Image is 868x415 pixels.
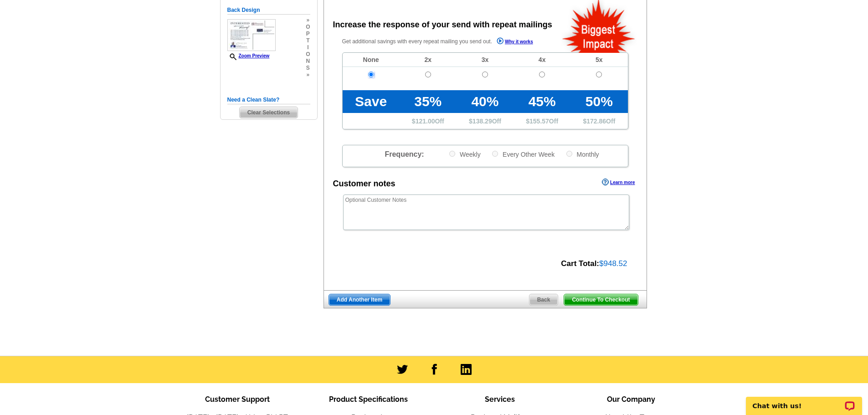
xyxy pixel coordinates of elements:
td: 2x [400,53,457,67]
td: None [343,53,400,67]
a: Add Another Item [329,294,390,306]
td: 5x [570,53,627,67]
td: 3x [457,53,514,67]
label: Every Other Week [491,150,555,159]
input: Monthly [566,151,572,157]
label: Weekly [448,150,481,159]
input: Weekly [449,151,455,157]
td: Save [343,90,400,113]
td: $ Off [570,113,627,129]
a: Why it works [497,37,533,47]
span: $948.52 [599,259,627,268]
span: 155.57 [529,118,549,125]
span: i [306,44,310,51]
span: Clear Selections [240,107,298,118]
td: 50% [570,90,627,113]
div: Increase the response of your send with repeat mailings [333,19,552,31]
td: $ Off [400,113,457,129]
input: Every Other Week [492,151,498,157]
span: t [306,37,310,44]
td: $ Off [457,113,514,129]
span: Services [485,395,515,404]
span: Frequency: [385,150,424,158]
td: 4x [514,53,570,67]
td: 35% [400,90,457,113]
strong: Cart Total: [561,259,599,268]
label: Monthly [565,150,599,159]
span: Add Another Item [329,294,390,305]
span: » [306,72,310,78]
a: Back [529,294,559,306]
span: Customer Support [205,395,270,404]
td: 45% [514,90,570,113]
span: » [306,17,310,24]
h5: Back Design [227,6,310,15]
span: o [306,24,310,31]
td: 40% [457,90,514,113]
span: n [306,58,310,65]
img: small-thumb.jpg [227,19,276,51]
span: Back [529,294,558,305]
span: s [306,65,310,72]
div: Customer notes [333,178,395,190]
span: p [306,31,310,37]
iframe: LiveChat chat widget [740,386,868,415]
span: Continue To Checkout [564,294,637,305]
span: o [306,51,310,58]
p: Get additional savings with every repeat mailing you send out. [342,36,553,47]
h5: Need a Clean Slate? [227,96,310,104]
span: Our Company [607,395,655,404]
td: $ Off [514,113,570,129]
span: 172.86 [586,118,606,125]
span: 121.00 [416,118,435,125]
span: 138.29 [473,118,492,125]
a: Learn more [602,179,635,186]
a: Zoom Preview [227,53,270,58]
span: Product Specifications [329,395,408,404]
